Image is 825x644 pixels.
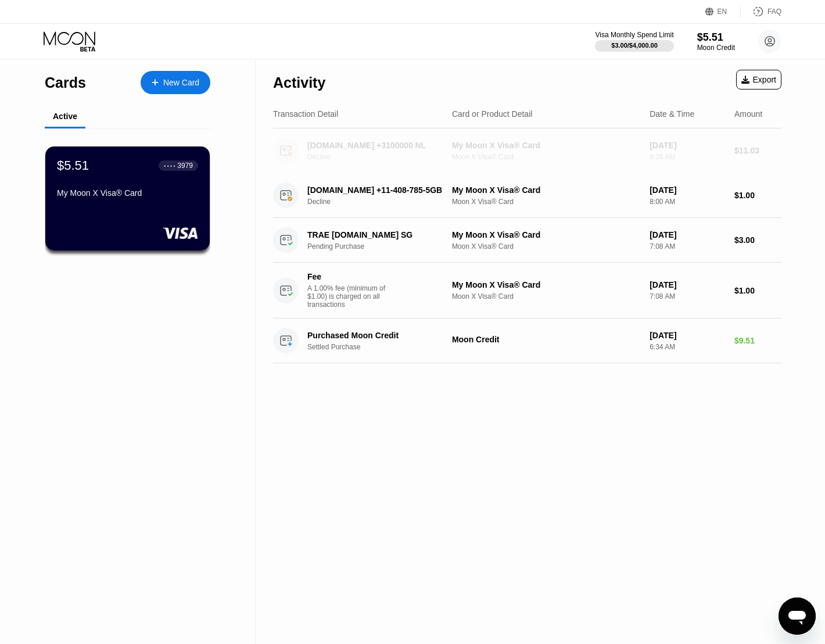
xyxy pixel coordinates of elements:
[307,198,460,206] div: Decline
[452,335,640,344] div: Moon Credit
[650,230,725,239] div: [DATE]
[595,31,673,39] div: Visa Monthly Spend Limit
[452,230,640,239] div: My Moon X Visa® Card
[307,242,460,251] div: Pending Purchase
[273,128,781,173] div: [DOMAIN_NAME] +3100000 NLDeclineMy Moon X Visa® CardMoon X Visa® Card[DATE]8:35 AM$11.03
[705,6,741,17] div: EN
[45,146,210,251] div: $5.51● ● ● ●3979My Moon X Visa® Card
[734,146,781,155] div: $11.03
[452,109,533,119] div: Card or Product Detail
[273,173,781,218] div: [DOMAIN_NAME] +11-408-785-5GBDeclineMy Moon X Visa® CardMoon X Visa® Card[DATE]8:00 AM$1.00
[307,230,449,239] div: TRAE [DOMAIN_NAME] SG
[650,343,725,351] div: 6:34 AM
[307,331,449,340] div: Purchased Moon Credit
[307,185,449,195] div: [DOMAIN_NAME] +11-408-785-5GB
[307,153,460,161] div: Decline
[452,141,640,150] div: My Moon X Visa® Card
[57,188,198,198] div: My Moon X Visa® Card
[736,70,781,90] div: Export
[452,280,640,289] div: My Moon X Visa® Card
[697,31,735,44] div: $5.51
[650,331,725,340] div: [DATE]
[650,198,725,206] div: 8:00 AM
[273,109,338,119] div: Transaction Detail
[718,8,727,16] div: EN
[164,164,175,167] div: ● ● ● ●
[452,242,640,251] div: Moon X Visa® Card
[650,280,725,289] div: [DATE]
[611,42,658,49] div: $3.00 / $4,000.00
[273,218,781,263] div: TRAE [DOMAIN_NAME] SGPending PurchaseMy Moon X Visa® CardMoon X Visa® Card[DATE]7:08 AM$3.00
[307,284,394,309] div: A 1.00% fee (minimum of $1.00) is charged on all transactions
[307,141,449,150] div: [DOMAIN_NAME] +3100000 NL
[57,158,89,173] div: $5.51
[452,185,640,195] div: My Moon X Visa® Card
[452,198,640,206] div: Moon X Visa® Card
[273,263,781,319] div: FeeA 1.00% fee (minimum of $1.00) is charged on all transactionsMy Moon X Visa® CardMoon X Visa® ...
[650,109,694,119] div: Date & Time
[734,336,781,345] div: $9.51
[452,153,640,161] div: Moon X Visa® Card
[307,343,460,351] div: Settled Purchase
[734,109,762,119] div: Amount
[452,292,640,300] div: Moon X Visa® Card
[734,286,781,295] div: $1.00
[734,191,781,200] div: $1.00
[741,75,776,84] div: Export
[163,78,199,88] div: New Card
[697,44,735,52] div: Moon Credit
[53,112,77,121] div: Active
[650,242,725,251] div: 7:08 AM
[273,74,325,91] div: Activity
[650,141,725,150] div: [DATE]
[141,71,210,94] div: New Card
[177,162,193,170] div: 3979
[767,8,781,16] div: FAQ
[650,153,725,161] div: 8:35 AM
[734,235,781,245] div: $3.00
[697,31,735,52] div: $5.51Moon Credit
[595,31,673,52] div: Visa Monthly Spend Limit$3.00/$4,000.00
[273,319,781,363] div: Purchased Moon CreditSettled PurchaseMoon Credit[DATE]6:34 AM$9.51
[779,598,816,635] iframe: Button to launch messaging window, conversation in progress
[45,74,86,91] div: Cards
[741,6,781,17] div: FAQ
[650,292,725,300] div: 7:08 AM
[650,185,725,195] div: [DATE]
[307,272,389,281] div: Fee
